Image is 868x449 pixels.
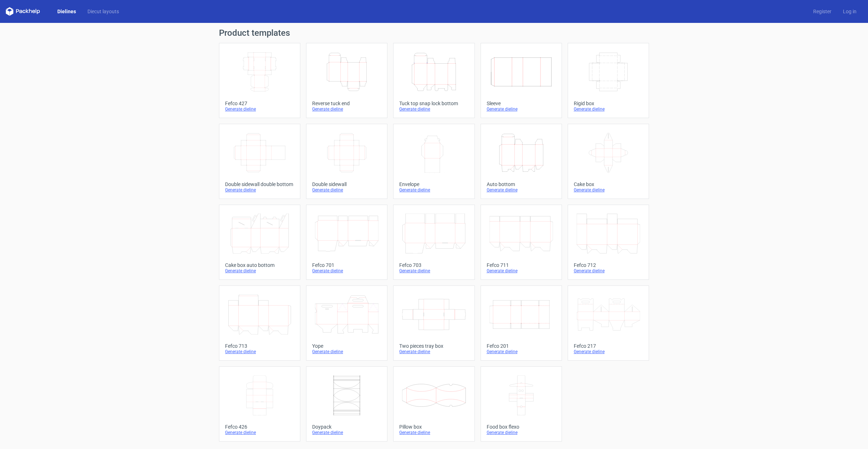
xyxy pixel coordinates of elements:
[82,8,125,15] a: Diecut layouts
[574,106,643,112] div: Generate dieline
[481,124,562,199] a: Auto bottomGenerate dieline
[306,43,387,118] a: Reverse tuck endGenerate dieline
[487,343,556,349] div: Fefco 201
[481,43,562,118] a: SleeveGenerate dieline
[487,268,556,274] div: Generate dieline
[399,181,468,187] div: Envelope
[487,262,556,268] div: Fefco 711
[312,424,381,430] div: Doypack
[487,187,556,193] div: Generate dieline
[312,349,381,355] div: Generate dieline
[306,124,387,199] a: Double sidewallGenerate dieline
[837,8,862,15] a: Log in
[312,268,381,274] div: Generate dieline
[574,343,643,349] div: Fefco 217
[568,285,649,361] a: Fefco 217Generate dieline
[481,366,562,441] a: Food box flexoGenerate dieline
[312,187,381,193] div: Generate dieline
[574,262,643,268] div: Fefco 712
[399,268,468,274] div: Generate dieline
[225,424,294,430] div: Fefco 426
[574,187,643,193] div: Generate dieline
[225,430,294,435] div: Generate dieline
[393,366,474,441] a: Pillow boxGenerate dieline
[219,124,300,199] a: Double sidewall double bottomGenerate dieline
[399,430,468,435] div: Generate dieline
[399,187,468,193] div: Generate dieline
[487,101,556,106] div: Sleeve
[225,268,294,274] div: Generate dieline
[312,101,381,106] div: Reverse tuck end
[481,205,562,280] a: Fefco 711Generate dieline
[312,106,381,112] div: Generate dieline
[399,349,468,355] div: Generate dieline
[574,101,643,106] div: Rigid box
[481,285,562,361] a: Fefco 201Generate dieline
[219,43,300,118] a: Fefco 427Generate dieline
[399,262,468,268] div: Fefco 703
[399,101,468,106] div: Tuck top snap lock bottom
[225,187,294,193] div: Generate dieline
[225,349,294,355] div: Generate dieline
[487,181,556,187] div: Auto bottom
[306,205,387,280] a: Fefco 701Generate dieline
[225,262,294,268] div: Cake box auto bottom
[487,349,556,355] div: Generate dieline
[487,106,556,112] div: Generate dieline
[568,205,649,280] a: Fefco 712Generate dieline
[306,366,387,441] a: DoypackGenerate dieline
[225,106,294,112] div: Generate dieline
[219,205,300,280] a: Cake box auto bottomGenerate dieline
[225,181,294,187] div: Double sidewall double bottom
[574,349,643,355] div: Generate dieline
[487,424,556,430] div: Food box flexo
[399,343,468,349] div: Two pieces tray box
[399,106,468,112] div: Generate dieline
[568,43,649,118] a: Rigid boxGenerate dieline
[219,366,300,441] a: Fefco 426Generate dieline
[399,424,468,430] div: Pillow box
[393,124,474,199] a: EnvelopeGenerate dieline
[219,29,649,37] h1: Product templates
[225,101,294,106] div: Fefco 427
[312,181,381,187] div: Double sidewall
[807,8,837,15] a: Register
[574,181,643,187] div: Cake box
[306,285,387,361] a: YopeGenerate dieline
[52,8,82,15] a: Dielines
[393,285,474,361] a: Two pieces tray boxGenerate dieline
[312,262,381,268] div: Fefco 701
[225,343,294,349] div: Fefco 713
[393,43,474,118] a: Tuck top snap lock bottomGenerate dieline
[312,343,381,349] div: Yope
[312,430,381,435] div: Generate dieline
[574,268,643,274] div: Generate dieline
[487,430,556,435] div: Generate dieline
[393,205,474,280] a: Fefco 703Generate dieline
[568,124,649,199] a: Cake boxGenerate dieline
[219,285,300,361] a: Fefco 713Generate dieline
